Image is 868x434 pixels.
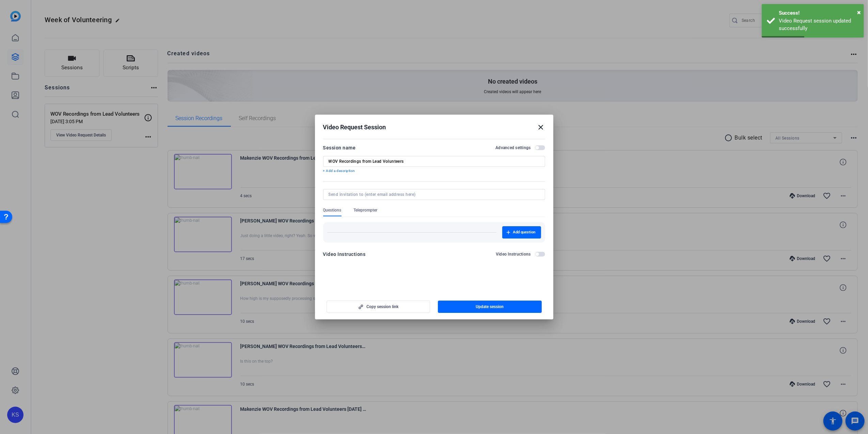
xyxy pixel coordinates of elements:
[496,251,531,257] h2: Video Instructions
[367,304,399,309] span: Copy session link
[513,230,536,235] span: Add question
[323,168,545,174] p: + Add a description
[323,123,545,131] div: Video Request Session
[857,8,861,16] span: ×
[323,144,356,152] div: Session name
[329,159,540,164] input: Enter Session Name
[327,301,430,313] button: Copy session link
[438,301,542,313] button: Update session
[323,207,342,213] span: Questions
[354,207,378,213] span: Teleprompter
[502,226,541,238] button: Add question
[537,123,545,131] mat-icon: close
[329,192,537,197] input: Send invitation to (enter email address here)
[495,145,531,150] h2: Advanced settings
[779,17,859,32] div: Video Request session updated successfully
[323,250,366,258] div: Video Instructions
[779,9,859,17] div: Success!
[476,304,504,309] span: Update session
[857,7,861,17] button: Close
